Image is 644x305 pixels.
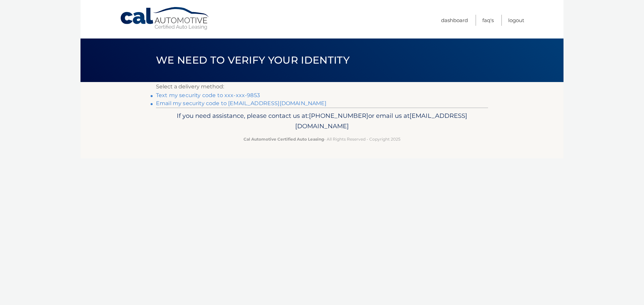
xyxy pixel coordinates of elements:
a: Logout [508,15,524,26]
strong: Cal Automotive Certified Auto Leasing [244,137,324,142]
a: Dashboard [441,15,468,26]
span: [PHONE_NUMBER] [309,112,368,120]
p: - All Rights Reserved - Copyright 2025 [160,136,484,143]
a: Cal Automotive [120,7,210,30]
span: We need to verify your identity [156,54,350,66]
p: If you need assistance, please contact us at: or email us at [160,110,484,132]
p: Select a delivery method: [156,82,488,91]
a: Text my security code to xxx-xxx-9853 [156,92,260,98]
a: Email my security code to [EMAIL_ADDRESS][DOMAIN_NAME] [156,100,327,106]
a: FAQ's [482,15,494,26]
